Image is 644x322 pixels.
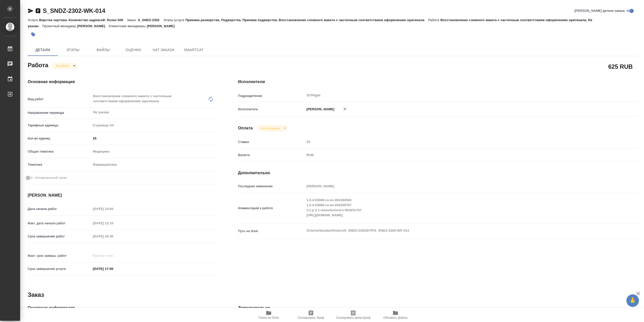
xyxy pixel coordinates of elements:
span: Оценки [121,47,145,53]
p: Срок завершения услуги [28,266,91,271]
p: Вид работ [28,97,91,102]
p: Дата начала работ [28,206,91,211]
p: Заказ: [127,18,138,22]
span: Этапы [61,47,85,53]
p: Клиентские менеджеры [109,24,147,28]
h2: Заказ [28,291,44,299]
button: Скопировать ссылку для ЯМессенджера [28,8,34,14]
span: Папка на Drive [258,316,279,319]
p: [PERSON_NAME] [147,24,178,28]
p: Срок завершения работ [28,234,91,239]
button: Папка на Drive [248,308,290,322]
div: Страница А4 [91,121,218,130]
p: Общая тематика [28,149,91,154]
div: Медицина [91,147,218,156]
span: Обновить файлы [383,316,408,319]
span: 🙏 [628,295,637,306]
p: Верстка чертежа. Количество надписей: более 500 [39,18,127,22]
div: Фармацевтика [91,160,218,169]
input: Пустое поле [305,138,605,146]
button: Скопировать мини-бриф [332,308,374,322]
p: Ставка [238,139,305,145]
span: Файлы [91,47,115,53]
textarea: /Clients/Sandoz/Orders/S_SNDZ-2302/DTP/S_SNDZ-2302-WK-014 [305,226,605,235]
p: Работа [428,18,440,22]
p: Последнее изменение [238,184,305,189]
button: Обновить файлы [374,308,417,322]
p: Услуга [28,18,39,22]
input: Пустое поле [305,183,605,190]
h4: Дополнительно [238,305,638,311]
p: Приемка разверстки, Подверстка, Приемка подверстки, Восстановление сложного макета с частичным со... [185,18,428,22]
input: Пустое поле [91,220,135,227]
textarea: 1.5.4-03006-ru-en-004194504 1.5.4-03006-ru-en-004200707 3.2.p.3.1-manufacturers-003251767 [URL][D... [305,196,605,220]
p: Факт. дата начала работ [28,221,91,226]
a: S_SNDZ-2302-WK-014 [43,7,105,14]
h4: Основная информация [28,305,218,311]
input: Пустое поле [91,205,135,212]
button: В работе [55,64,71,68]
p: Проектный менеджер [42,24,77,28]
p: Направление перевода [28,110,91,115]
button: Скопировать ссылку [35,8,41,14]
span: Детали [31,47,55,53]
input: ✎ Введи что-нибудь [91,135,218,142]
p: Тематика [28,162,91,167]
span: Скопировать бриф [298,316,324,319]
p: [PERSON_NAME] [305,107,334,112]
input: ✎ Введи что-нибудь [91,265,135,272]
h4: Дополнительно [238,170,638,176]
span: Скопировать мини-бриф [336,316,370,319]
p: Тарифные единицы [28,123,91,128]
h4: Основная информация [28,79,218,85]
h2: Работа [28,60,48,69]
p: Путь на drive [238,229,305,234]
p: Валюта [238,153,305,158]
span: Нотариальный заказ [35,175,67,180]
p: Факт. срок заверш. работ [28,253,91,258]
span: [PERSON_NAME] детали заказа [575,8,625,13]
h4: Оплата [238,125,253,131]
input: Пустое поле [91,252,135,259]
button: Не оплачена [259,126,282,130]
span: Чат заказа [151,47,176,53]
input: Пустое поле [91,233,135,240]
p: Подразделение [238,93,305,98]
p: Комментарий к работе [238,206,305,211]
p: Исполнитель [238,107,305,112]
button: Скопировать бриф [290,308,332,322]
p: Кол-во единиц [28,136,91,141]
div: В работе [257,125,288,132]
div: В работе [52,62,77,69]
h4: [PERSON_NAME] [28,192,218,198]
p: Этапы услуги [163,18,185,22]
h4: Исполнители [238,79,638,85]
button: Добавить тэг [28,29,39,40]
h2: 625 RUB [608,62,633,71]
div: RUB [305,151,605,159]
p: [PERSON_NAME] [77,24,109,28]
p: S_SNDZ-2302 [138,18,163,22]
button: 🙏 [626,294,639,307]
button: Удалить исполнителя [339,103,350,115]
span: SmartCat [182,47,206,53]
